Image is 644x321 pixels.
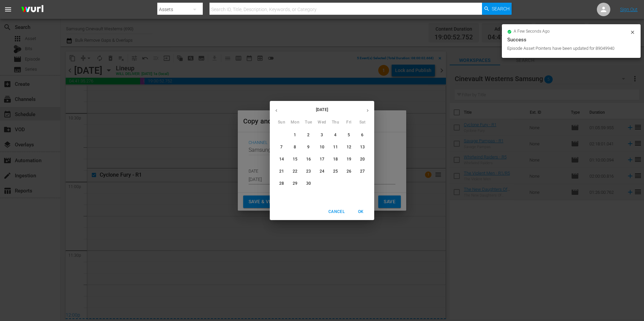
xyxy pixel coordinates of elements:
[289,119,301,126] span: Mon
[307,132,310,138] p: 2
[306,181,311,186] p: 30
[620,7,638,12] a: Sign Out
[329,119,342,126] span: Thu
[360,169,365,174] p: 27
[289,141,301,153] button: 8
[350,206,372,217] button: OK
[333,169,338,174] p: 25
[276,119,288,126] span: Sun
[360,156,365,162] p: 20
[360,144,365,150] p: 13
[276,141,288,153] button: 7
[306,169,311,174] p: 23
[333,144,338,150] p: 11
[302,141,315,153] button: 9
[289,166,301,178] button: 22
[343,166,355,178] button: 26
[320,144,324,150] p: 10
[343,119,355,126] span: Fri
[302,166,315,178] button: 23
[4,5,12,13] span: menu
[283,107,361,113] p: [DATE]
[356,166,368,178] button: 27
[316,166,328,178] button: 24
[343,153,355,166] button: 19
[279,181,284,186] p: 28
[507,45,628,52] div: Episode Asset Pointers have been updated for 89049940
[329,153,342,166] button: 18
[321,132,323,138] p: 3
[316,153,328,166] button: 17
[306,156,311,162] p: 16
[289,129,301,141] button: 1
[302,153,315,166] button: 16
[329,166,342,178] button: 25
[289,153,301,166] button: 15
[348,132,350,138] p: 5
[293,169,297,174] p: 22
[361,132,363,138] p: 6
[329,141,342,153] button: 11
[276,153,288,166] button: 14
[347,144,351,150] p: 12
[302,178,315,190] button: 30
[279,169,284,174] p: 21
[293,156,297,162] p: 15
[343,129,355,141] button: 5
[289,178,301,190] button: 29
[514,29,550,34] span: a few seconds ago
[320,169,324,174] p: 24
[343,141,355,153] button: 12
[356,129,368,141] button: 6
[326,206,347,217] button: Cancel
[307,144,310,150] p: 9
[333,156,338,162] p: 18
[507,36,635,44] div: Success
[347,156,351,162] p: 19
[316,119,328,126] span: Wed
[302,129,315,141] button: 2
[316,129,328,141] button: 3
[356,141,368,153] button: 13
[294,144,296,150] p: 8
[276,178,288,190] button: 28
[334,132,336,138] p: 4
[356,153,368,166] button: 20
[329,129,342,141] button: 4
[492,3,510,15] span: Search
[294,132,296,138] p: 1
[328,208,345,215] span: Cancel
[280,144,283,150] p: 7
[16,2,49,17] img: ans4CAIJ8jUAAAAAAAAAAAAAAAAAAAAAAAAgQb4GAAAAAAAAAAAAAAAAAAAAAAAAJMjXAAAAAAAAAAAAAAAAAAAAAAAAgAT5G...
[302,119,315,126] span: Tue
[353,208,369,215] span: OK
[279,156,284,162] p: 14
[356,119,368,126] span: Sat
[320,156,324,162] p: 17
[293,181,297,186] p: 29
[276,166,288,178] button: 21
[316,141,328,153] button: 10
[347,169,351,174] p: 26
